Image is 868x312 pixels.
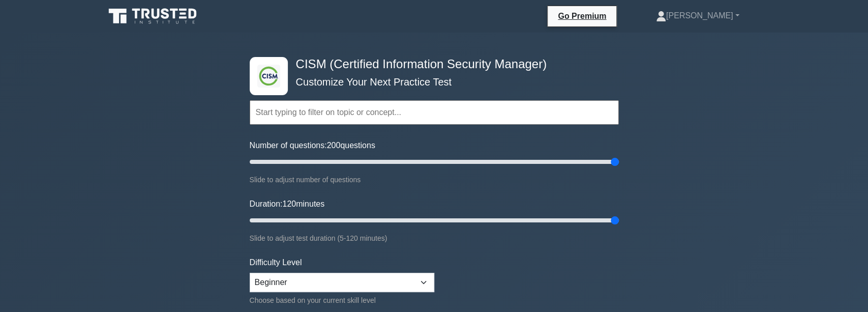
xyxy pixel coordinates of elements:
input: Start typing to filter on topic or concept... [250,100,619,125]
div: Choose based on your current skill level [250,294,434,306]
div: Slide to adjust test duration (5-120 minutes) [250,232,619,244]
h4: CISM (Certified Information Security Manager) [292,57,569,72]
label: Duration: minutes [250,198,325,210]
div: Slide to adjust number of questions [250,174,619,186]
a: Go Premium [552,10,612,22]
label: Number of questions: questions [250,139,375,152]
a: [PERSON_NAME] [632,6,764,26]
label: Difficulty Level [250,257,302,269]
span: 120 [282,200,296,208]
span: 200 [327,141,341,150]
